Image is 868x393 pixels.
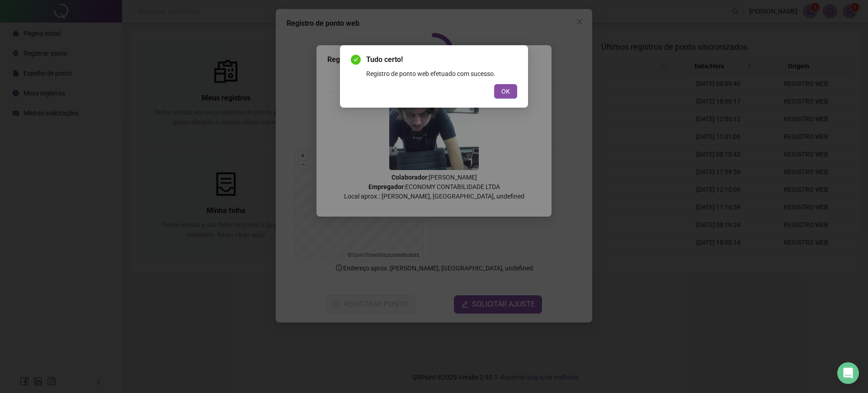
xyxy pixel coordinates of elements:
span: OK [501,86,510,96]
button: OK [494,84,517,99]
div: Open Intercom Messenger [837,362,859,384]
span: Tudo certo! [366,54,517,65]
span: check-circle [351,55,361,65]
div: Registro de ponto web efetuado com sucesso. [366,69,517,79]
